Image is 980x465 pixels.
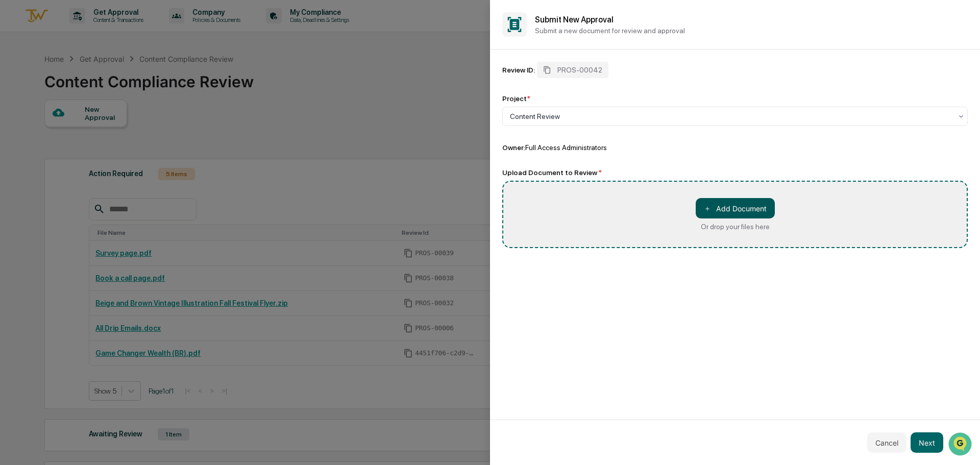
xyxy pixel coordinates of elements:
div: We're available if you need us! [35,88,129,96]
div: Start new chat [35,78,167,88]
span: Preclearance [20,129,66,139]
span: Data Lookup [20,148,64,158]
a: Powered byPylon [72,173,124,181]
span: Owner: [502,143,525,152]
button: Open customer support [2,2,24,25]
h2: Submit New Approval [535,15,968,25]
div: Or drop your files here [701,223,770,231]
div: Project [502,94,530,103]
span: Full Access Administrators [525,143,607,152]
button: Start new chat [174,81,186,93]
span: ＋ [704,204,711,213]
span: Attestations [84,129,127,139]
img: f2157a4c-a0d3-4daa-907e-bb6f0de503a5-1751232295721 [2,4,24,22]
div: 🗄️ [74,130,82,138]
a: 🖐️Preclearance [6,125,70,143]
button: Or drop your files here [696,198,775,218]
div: Review ID: [502,66,535,74]
span: Pylon [102,173,124,181]
span: PROS-00042 [557,66,602,74]
div: Upload Document to Review [502,168,968,177]
p: Submit a new document for review and approval [535,27,968,35]
button: Next [911,432,943,453]
button: Cancel [867,432,906,453]
p: How can we help? [10,21,186,38]
a: 🔎Data Lookup [6,144,68,162]
div: 🖐️ [10,130,18,138]
a: 🗄️Attestations [70,125,131,143]
img: 1746055101610-c473b297-6a78-478c-a979-82029cc54cd1 [10,78,29,96]
div: 🔎 [10,149,18,157]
